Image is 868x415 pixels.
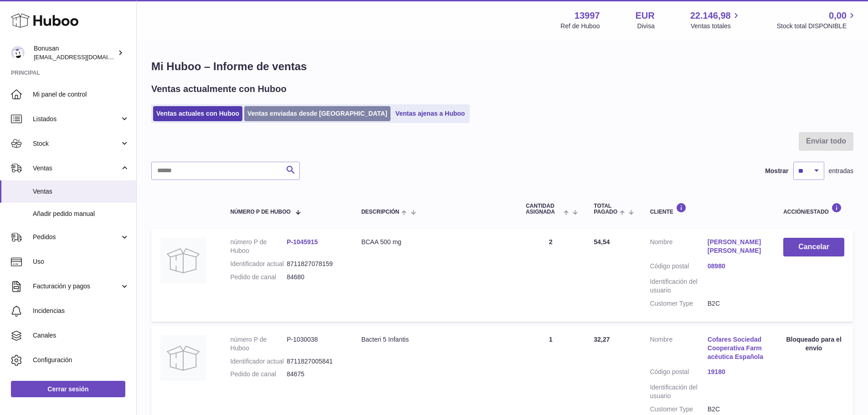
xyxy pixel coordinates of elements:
[151,83,287,95] h2: Ventas actualmente con Huboo
[637,22,655,31] div: Divisa
[765,167,788,175] label: Mostrar
[151,59,853,74] h1: Mi Huboo – Informe de ventas
[635,10,654,22] strong: EUR
[708,262,765,271] a: 08980
[153,106,242,121] a: Ventas actuales con Huboo
[594,203,617,215] span: Total pagado
[650,405,707,414] dt: Customer Type
[361,209,399,215] span: Descripción
[33,233,120,241] span: Pedidos
[777,22,857,31] span: Stock total DISPONIBLE
[287,370,343,379] dd: 84675
[11,46,25,60] img: info@bonusan.es
[708,238,765,255] a: [PERSON_NAME] [PERSON_NAME]
[230,273,287,282] dt: Pedido de canal
[287,335,343,353] dd: P-1030038
[230,209,290,215] span: número P de Huboo
[361,335,508,344] div: Bacteri 5 Infantis
[594,238,610,246] span: 54,54
[33,282,120,291] span: Facturación y pagos
[33,210,129,218] span: Añadir pedido manual
[708,335,765,361] a: Cofares Sociedad Cooperativa Farmacéutica Española
[783,203,844,215] div: Acción/Estado
[650,262,707,273] dt: Código postal
[33,139,120,148] span: Stock
[392,106,468,121] a: Ventas ajenas a Huboo
[650,238,707,257] dt: Nombre
[33,164,120,173] span: Ventas
[575,10,600,22] strong: 13997
[33,307,129,315] span: Incidencias
[287,273,343,282] dd: 84680
[526,203,561,215] span: Cantidad ASIGNADA
[160,238,206,283] img: no-photo.jpg
[287,260,343,268] dd: 8711827078159
[160,335,206,381] img: no-photo.jpg
[33,356,129,364] span: Configuración
[11,381,125,397] a: Cerrar sesión
[650,299,707,308] dt: Customer Type
[594,336,610,343] span: 32,27
[34,53,134,61] span: [EMAIL_ADDRESS][DOMAIN_NAME]
[230,335,287,353] dt: número P de Huboo
[650,368,707,379] dt: Código postal
[230,238,287,255] dt: número P de Huboo
[230,260,287,268] dt: Identificador actual
[517,229,585,321] td: 2
[708,299,765,308] dd: B2C
[783,335,844,353] div: Bloqueado para el envío
[777,10,857,31] a: 0,00 Stock total DISPONIBLE
[230,370,287,379] dt: Pedido de canal
[708,368,765,376] a: 19180
[33,115,120,123] span: Listados
[33,187,129,196] span: Ventas
[361,238,508,246] div: BCAA 500 mg
[650,277,707,295] dt: Identificación del usuario
[33,257,129,266] span: Uso
[560,22,600,31] div: Ref de Huboo
[244,106,390,121] a: Ventas enviadas desde [GEOGRAPHIC_DATA]
[690,10,741,31] a: 22.146,98 Ventas totales
[230,357,287,366] dt: Identificador actual
[287,238,318,246] a: P-1045915
[650,383,707,400] dt: Identificación del usuario
[708,405,765,414] dd: B2C
[33,331,129,340] span: Canales
[691,22,741,31] span: Ventas totales
[829,10,847,22] span: 0,00
[33,90,129,99] span: Mi panel de control
[783,238,844,256] button: Cancelar
[287,357,343,366] dd: 8711827005841
[650,203,765,215] div: Cliente
[34,44,116,61] div: Bonusan
[690,10,731,22] span: 22.146,98
[829,167,853,175] span: entradas
[650,335,707,364] dt: Nombre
